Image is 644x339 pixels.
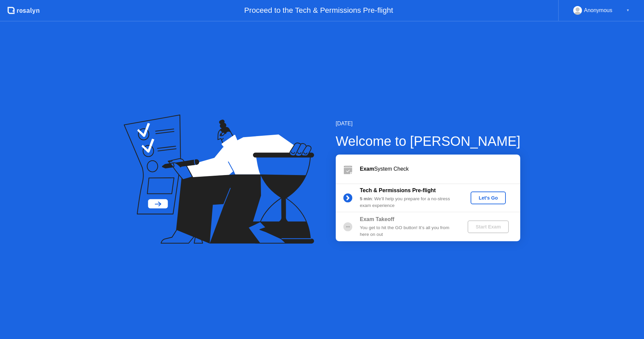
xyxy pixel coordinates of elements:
div: [DATE] [336,120,521,128]
div: ▼ [626,6,630,15]
b: Tech & Permissions Pre-flight [360,187,436,193]
button: Start Exam [468,220,509,233]
div: You get to hit the GO button! It’s all you from here on out [360,224,457,238]
b: 5 min [360,196,372,201]
div: Welcome to [PERSON_NAME] [336,131,521,151]
button: Let's Go [471,192,506,204]
div: System Check [360,165,520,173]
div: : We’ll help you prepare for a no-stress exam experience [360,196,457,209]
div: Anonymous [584,6,612,15]
div: Start Exam [470,224,506,229]
b: Exam Takeoff [360,216,394,222]
b: Exam [360,166,374,172]
div: Let's Go [473,195,503,201]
